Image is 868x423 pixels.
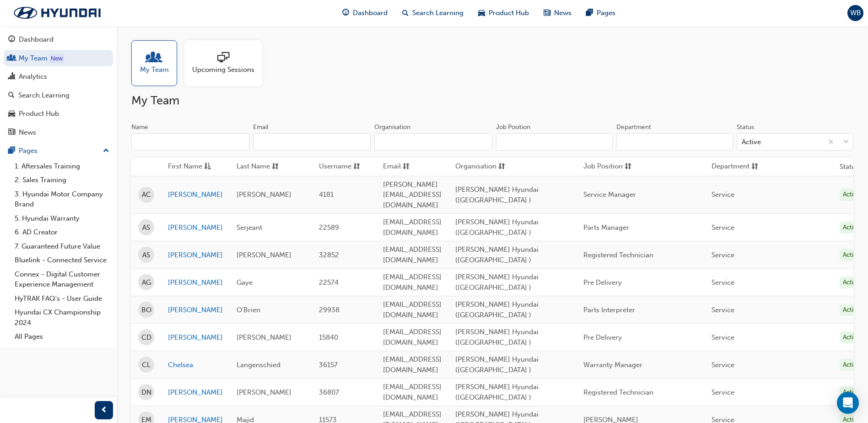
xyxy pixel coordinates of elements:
span: Pages [597,8,615,18]
span: 4181 [319,190,334,199]
span: Service [712,361,734,369]
span: Service [712,333,734,342]
button: Job Positionsorting-icon [583,161,634,173]
button: DashboardMy TeamAnalyticsSearch LearningProduct HubNews [4,29,113,142]
div: Product Hub [19,108,59,119]
span: Gaye [237,278,253,287]
a: [PERSON_NAME] [168,387,223,398]
a: [PERSON_NAME] [168,332,223,343]
span: Job Position [583,161,623,173]
span: [EMAIL_ADDRESS][DOMAIN_NAME] [383,328,442,347]
span: news-icon [8,129,15,137]
span: pages-icon [586,7,593,19]
a: 6. AD Creator [11,225,113,239]
a: [PERSON_NAME] [168,277,223,288]
span: Service [712,278,734,287]
span: [EMAIL_ADDRESS][DOMAIN_NAME] [383,300,442,319]
span: sorting-icon [272,161,279,173]
a: Upcoming Sessions [184,40,270,86]
div: Active [840,249,863,261]
button: Emailsorting-icon [383,161,433,173]
a: Analytics [4,68,113,85]
input: Name [131,133,249,151]
span: news-icon [544,7,550,19]
span: [PERSON_NAME] Hyundai ([GEOGRAPHIC_DATA] ) [455,383,539,401]
a: 3. Hyundai Motor Company Brand [11,187,113,211]
div: Job Position [496,123,530,132]
span: Service [712,190,734,199]
span: Service [712,251,734,259]
span: car-icon [8,110,15,118]
a: 1. Aftersales Training [11,159,113,174]
button: Organisationsorting-icon [455,161,506,173]
span: people-icon [8,54,15,63]
a: Chelsea [168,360,223,370]
span: Dashboard [353,8,388,18]
span: [PERSON_NAME] Hyundai ([GEOGRAPHIC_DATA] ) [455,328,539,347]
button: WB [847,5,863,21]
span: 22574 [319,278,339,287]
span: sorting-icon [403,161,410,173]
span: [PERSON_NAME] Hyundai ([GEOGRAPHIC_DATA] ) [455,218,539,237]
span: Upcoming Sessions [192,65,254,75]
th: Status [840,162,859,172]
a: My Team [4,50,113,67]
a: news-iconNews [536,4,579,22]
span: sorting-icon [498,161,505,173]
span: Pre Delivery [583,333,622,342]
span: AG [142,277,151,288]
span: CL [142,360,151,370]
span: 22589 [319,223,339,232]
span: guage-icon [8,36,15,44]
span: search-icon [402,7,409,19]
span: [PERSON_NAME] Hyundai ([GEOGRAPHIC_DATA] ) [455,273,539,292]
span: up-icon [103,145,109,157]
span: Organisation [455,161,496,173]
div: Tooltip anchor [49,54,65,63]
span: Langenschied [237,361,280,369]
span: Serjeant [237,223,262,232]
span: Registered Technician [583,388,653,396]
input: Organisation [374,133,492,151]
span: 36157 [319,361,338,369]
span: Last Name [237,161,270,173]
span: Parts Interpreter [583,306,635,314]
span: [PERSON_NAME] [237,190,291,199]
span: down-icon [843,136,849,148]
a: Connex - Digital Customer Experience Management [11,267,113,292]
span: Service [712,306,734,314]
div: Status [737,123,754,132]
input: Email [253,133,371,151]
button: Departmentsorting-icon [712,161,762,173]
input: Job Position [496,133,613,151]
span: BO [141,305,151,315]
span: sorting-icon [353,161,360,173]
input: Department [616,133,733,151]
a: All Pages [11,330,113,344]
span: [PERSON_NAME] Hyundai ([GEOGRAPHIC_DATA] ) [455,355,539,374]
a: guage-iconDashboard [335,4,395,22]
span: AS [142,250,150,260]
span: [PERSON_NAME] Hyundai ([GEOGRAPHIC_DATA] ) [455,245,539,264]
span: [PERSON_NAME] [237,388,291,396]
a: car-iconProduct Hub [471,4,536,22]
button: First Nameasc-icon [168,161,218,173]
button: Last Namesorting-icon [237,161,287,173]
span: Search Learning [412,8,464,18]
div: Pages [19,146,38,156]
span: 32852 [319,251,339,259]
span: car-icon [478,7,485,19]
span: [PERSON_NAME] Hyundai ([GEOGRAPHIC_DATA] ) [455,300,539,319]
div: Organisation [374,123,410,132]
span: search-icon [8,92,15,100]
div: Active [742,137,761,147]
img: Trak [5,3,110,22]
a: Search Learning [4,87,113,104]
span: asc-icon [204,161,211,173]
button: Pages [4,142,113,159]
span: Service [712,388,734,396]
a: [PERSON_NAME] [168,222,223,233]
span: My Team [140,65,169,75]
div: Active [840,359,863,371]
